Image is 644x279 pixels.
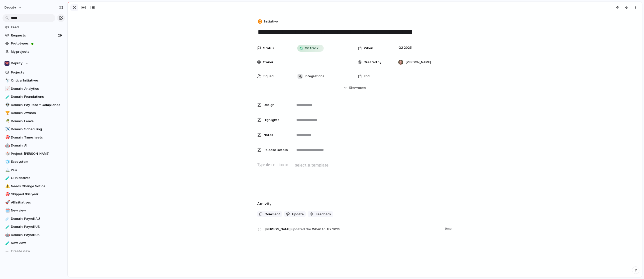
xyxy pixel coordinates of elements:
button: 🧪 [4,175,9,180]
span: [PERSON_NAME] [406,60,431,65]
div: 🎯 [5,191,9,197]
span: New view [11,208,63,213]
span: New view [11,240,63,245]
div: 🧪Domain: Payroll US [2,223,65,230]
button: 👽 [4,102,9,107]
span: Deputy [11,61,23,66]
span: On track [305,46,319,51]
span: Domain: Payroll UK [11,232,63,237]
button: select a template [294,161,329,169]
button: 🧪 [4,224,9,229]
h2: Activity [257,201,272,207]
span: deputy [4,5,16,10]
span: All Initiatives [11,200,63,205]
span: Domain: Payroll US [11,224,63,229]
div: 🔌 [298,74,303,79]
button: 🤖 [4,143,9,148]
span: Comment [265,212,280,217]
span: Q2 2025 [326,226,341,232]
span: Create view [11,249,30,254]
button: 🔭 [4,78,9,83]
button: Feedback [308,211,333,217]
a: 🎯Shipped this year [2,190,65,198]
button: Update [284,211,306,217]
button: 🌴 [4,119,9,124]
button: 🎯 [4,192,9,197]
span: Domain: Timesheets [11,135,63,140]
a: 🤖Domain: AI [2,142,65,149]
span: Critical Initiatives [11,78,63,83]
div: 🤖 [5,143,9,148]
span: Domain: Leave [11,119,63,124]
span: 9mo [445,225,453,231]
button: 🎯 [4,135,9,140]
a: Prototypes [2,40,65,47]
div: ⚠️ [5,183,9,189]
a: 🏔️PLC [2,166,65,174]
span: [PERSON_NAME] [265,227,291,232]
div: 🔭 [5,78,9,83]
div: 📈 [5,86,9,91]
a: ☄️Domain: Payroll AU [2,215,65,222]
span: Domain: Analytics [11,86,63,91]
div: 🎲 [5,151,9,156]
div: 👽 [5,102,9,108]
span: Feedback [316,212,331,217]
a: My projects [2,48,65,55]
span: End [364,74,370,79]
a: Feed [2,23,65,31]
div: 🧊 [5,159,9,165]
button: 🤖 [4,232,9,237]
a: 🏆Domain: Awards [2,109,65,117]
a: 🗓️New view [2,207,65,214]
button: Showmore [257,83,453,92]
a: 🧪Domain: Foundations [2,93,65,100]
button: Comment [257,211,282,217]
a: 📈Domain: Analytics [2,85,65,92]
span: Owner [263,60,273,65]
span: Integrations [305,74,324,79]
span: updated the [292,227,311,232]
a: 🤖Domain: Payroll UK [2,231,65,239]
span: Domain: Scheduling [11,127,63,132]
span: Feed [11,25,63,30]
div: 🗓️ [5,208,9,213]
span: Shipped this year [11,192,63,197]
span: Q2 2025 [397,45,413,51]
span: 29 [58,33,63,38]
span: PLC [11,167,63,172]
div: 🧪 [5,240,9,246]
span: Release Details [264,147,288,152]
div: 👽Domain: Pay Rate + Compliance [2,101,65,109]
button: 🧪 [4,240,9,245]
span: My projects [11,49,63,54]
div: 🚀All Initiatives [2,199,65,206]
a: ✈️Domain: Scheduling [2,125,65,133]
span: When [265,225,442,233]
div: 🌴 [5,118,9,124]
span: Ecosystem [11,159,63,164]
span: Show [349,85,358,90]
div: 🔭Critical Initiatives [2,77,65,84]
button: ☄️ [4,216,9,221]
span: select a template [295,162,328,168]
div: 🏔️ [5,167,9,173]
a: 🎯Domain: Timesheets [2,134,65,141]
span: Domain: Payroll AU [11,216,63,221]
div: 🎲Project: [PERSON_NAME] [2,150,65,157]
span: Projects [11,70,63,75]
div: 🧪 [5,224,9,230]
button: deputy [2,3,25,11]
div: 🤖 [5,232,9,238]
div: ☄️ [5,216,9,221]
a: 🧊Ecosystem [2,158,65,165]
button: 🧊 [4,159,9,164]
div: 🌴Domain: Leave [2,117,65,125]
